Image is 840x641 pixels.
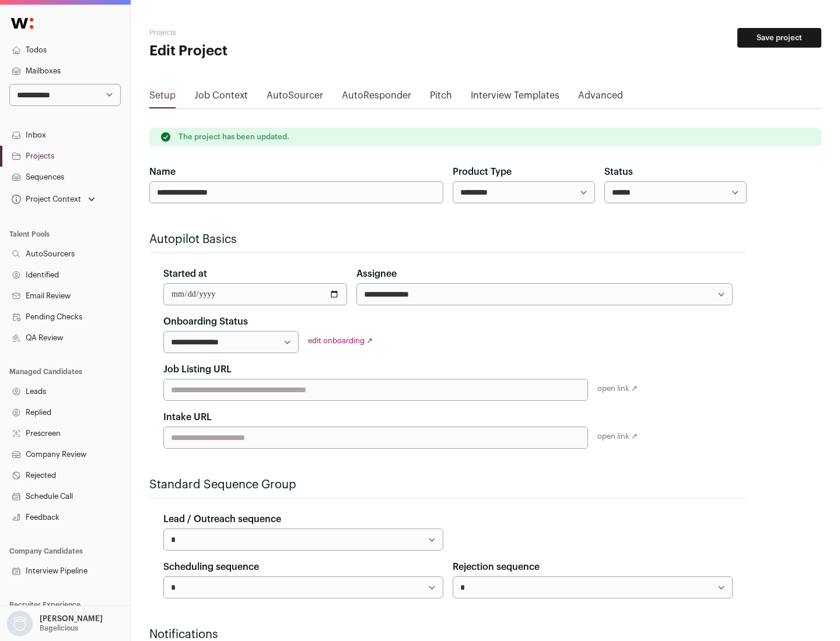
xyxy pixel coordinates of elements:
a: Pitch [430,89,452,107]
label: Started at [163,267,207,281]
a: edit onboarding ↗ [308,337,373,344]
label: Name [149,165,176,179]
label: Rejection sequence [453,560,540,574]
h2: Autopilot Basics [149,231,747,248]
a: AutoResponder [342,89,411,107]
p: The project has been updated. [178,132,289,142]
button: Open dropdown [9,191,97,207]
label: Job Listing URL [163,362,232,376]
label: Intake URL [163,410,212,424]
h1: Edit Project [149,42,373,61]
img: Wellfound [5,12,40,35]
label: Product Type [453,165,512,179]
label: Onboarding Status [163,315,248,329]
button: Open dropdown [5,611,105,636]
label: Lead / Outreach sequence [163,512,281,526]
div: Project Context [9,195,81,204]
label: Assignee [356,267,397,281]
label: Status [604,165,633,179]
h2: Standard Sequence Group [149,477,747,493]
p: [PERSON_NAME] [40,614,103,624]
a: Setup [149,89,176,107]
a: Interview Templates [471,89,559,107]
img: nopic.png [7,611,33,636]
a: Advanced [578,89,623,107]
a: AutoSourcer [267,89,323,107]
label: Scheduling sequence [163,560,259,574]
p: Bagelicious [40,624,78,633]
a: Job Context [194,89,248,107]
h2: Projects [149,28,373,37]
button: Save project [737,28,821,48]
